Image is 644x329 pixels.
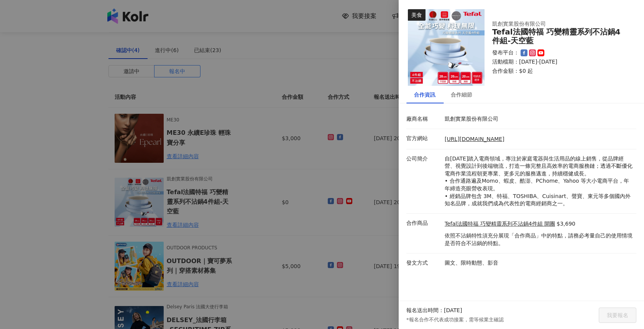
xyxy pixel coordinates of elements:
[599,308,636,323] button: 我要報名
[445,155,632,208] p: 自[DATE]踏入電商領域，專注於家庭電器與生活用品的線上銷售，從品牌經營、視覺設計到後端物流，打造一條完整且高效率的電商服務鏈；透過不斷優化電商作業流程朝更專業、更多元的服務邁進，持續穩健成長...
[406,259,441,267] p: 發文方式
[408,9,485,86] img: Tefal法國特福 巧變精靈系列不沾鍋4件組 開團
[492,49,519,57] p: 發布平台：
[445,136,504,142] a: [URL][DOMAIN_NAME]
[445,232,632,247] p: 依照不沾鍋特性須充分展現「合作商品」中的特點，請務必考量自己的使用情境是否符合不沾鍋的特點。
[557,220,575,228] p: $3,690
[492,20,615,28] div: 凱創實業股份有限公司
[408,9,426,21] div: 美食
[445,115,632,123] p: 凱創實業股份有限公司
[492,67,627,75] p: 合作金額： $0 起
[406,155,441,163] p: 公司簡介
[492,58,627,66] p: 活動檔期：[DATE]-[DATE]
[406,307,462,314] p: 報名送出時間：[DATE]
[414,90,435,99] div: 合作資訊
[406,316,504,323] p: *報名合作不代表成功接案，需等候業主確認
[445,259,632,267] p: 圖文、限時動態、影音
[451,90,472,99] div: 合作細節
[492,28,627,45] div: Tefal法國特福 巧變精靈系列不沾鍋4件組-天空藍
[406,115,441,123] p: 廠商名稱
[445,220,555,228] a: Tefal法國特福 巧變精靈系列不沾鍋4件組 開團
[406,219,441,227] p: 合作商品
[406,135,441,142] p: 官方網站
